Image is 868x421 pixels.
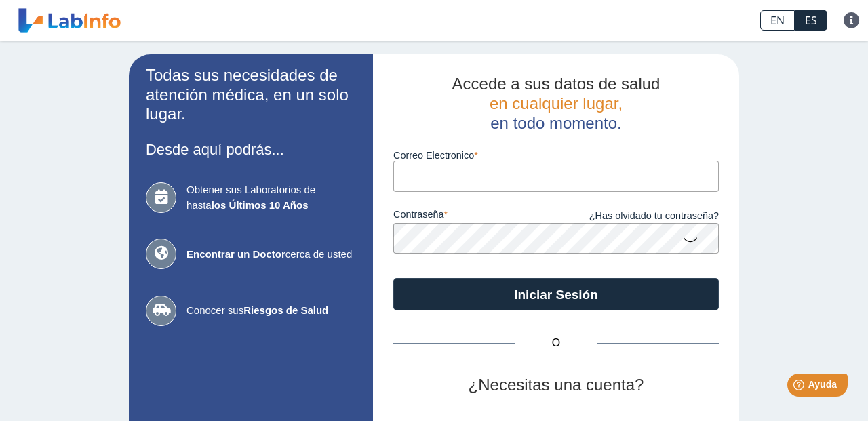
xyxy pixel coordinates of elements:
[490,114,621,132] span: en todo momento.
[490,94,623,113] span: en cualquier lugar,
[393,278,719,310] button: Iniciar Sesión
[212,199,309,211] b: los Últimos 10 Años
[186,303,356,319] span: Conocer sus
[243,304,328,316] b: Riesgos de Salud
[393,209,556,224] label: contraseña
[515,335,597,351] span: O
[795,10,827,31] a: ES
[393,150,719,161] label: Correo Electronico
[556,209,719,224] a: ¿Has olvidado tu contraseña?
[186,247,356,262] span: cerca de usted
[393,376,719,395] h2: ¿Necesitas una cuenta?
[146,66,356,124] h2: Todas sus necesidades de atención médica, en un solo lugar.
[452,75,660,93] span: Accede a sus datos de salud
[146,141,356,158] h3: Desde aquí podrás...
[186,182,356,213] span: Obtener sus Laboratorios de hasta
[747,368,853,406] iframe: Help widget launcher
[760,10,795,31] a: EN
[186,248,285,260] b: Encontrar un Doctor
